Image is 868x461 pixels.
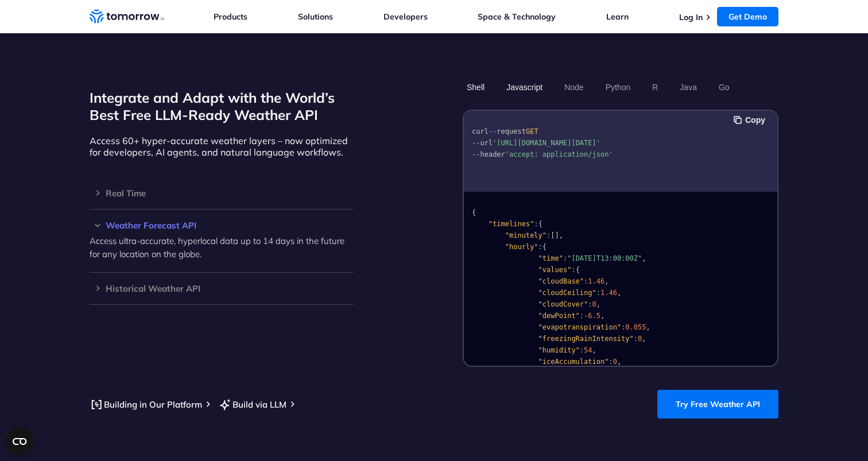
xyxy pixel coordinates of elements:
[576,266,580,274] span: {
[90,135,354,158] p: Access 60+ hyper-accurate weather layers – now optimized for developers, AI agents, and natural l...
[478,11,556,22] a: Space & Technology
[90,284,354,293] h3: Historical Weather API
[214,11,247,22] a: Products
[505,243,538,251] span: "hourly"
[538,289,596,297] span: "cloudCeiling"
[584,277,588,285] span: :
[90,397,202,412] a: Building in Our Platform
[298,11,333,22] a: Solutions
[538,358,609,366] span: "iceAccumulation"
[588,300,592,308] span: :
[472,127,489,135] span: curl
[648,78,662,97] button: R
[584,346,592,354] span: 54
[218,397,286,412] a: Build via LLM
[592,300,596,308] span: 0
[463,78,489,97] button: Shell
[571,266,575,274] span: :
[90,8,164,25] a: Home link
[472,208,476,216] span: {
[600,289,617,297] span: 1.46
[489,127,497,135] span: --
[90,189,354,197] h3: Real Time
[555,231,559,239] span: ]
[679,12,703,22] a: Log In
[580,346,584,354] span: :
[480,139,493,147] span: url
[538,323,622,331] span: "evapotranspiration"
[472,139,480,147] span: --
[538,243,542,251] span: :
[563,254,567,262] span: :
[538,277,584,285] span: "cloudBase"
[505,150,613,158] span: 'accept: application/json'
[646,323,650,331] span: ,
[538,220,542,228] span: {
[596,289,600,297] span: :
[584,312,588,320] span: -
[604,277,609,285] span: ,
[596,300,600,308] span: ,
[489,220,534,228] span: "timelines"
[6,428,33,455] button: Open CMP widget
[383,11,428,22] a: Developers
[634,335,638,343] span: :
[642,335,646,343] span: ,
[90,89,354,123] h2: Integrate and Adapt with the World’s Best Free LLM-Ready Weather API
[606,11,629,22] a: Learn
[617,289,621,297] span: ,
[715,78,734,97] button: Go
[538,346,580,354] span: "humidity"
[551,231,555,239] span: [
[580,312,584,320] span: :
[542,243,547,251] span: {
[642,254,646,262] span: ,
[676,78,701,97] button: Java
[734,114,769,126] button: Copy
[547,231,551,239] span: :
[502,78,547,97] button: Javascript
[613,358,617,366] span: 0
[505,231,547,239] span: "minutely"
[538,266,572,274] span: "values"
[538,335,634,343] span: "freezingRainIntensity"
[526,127,538,135] span: GET
[480,150,505,158] span: header
[538,312,580,320] span: "dewPoint"
[588,312,600,320] span: 6.5
[538,300,588,308] span: "cloudCover"
[567,254,642,262] span: "[DATE]T13:00:00Z"
[559,231,563,239] span: ,
[625,323,646,331] span: 0.055
[602,78,635,97] button: Python
[638,335,642,343] span: 0
[90,234,354,261] p: Access ultra-accurate, hyperlocal data up to 14 days in the future for any location on the globe.
[90,221,354,230] h3: Weather Forecast API
[560,78,587,97] button: Node
[497,127,526,135] span: request
[657,390,778,419] a: Try Free Weather API
[472,150,480,158] span: --
[600,312,604,320] span: ,
[534,220,538,228] span: :
[617,358,621,366] span: ,
[592,346,596,354] span: ,
[588,277,604,285] span: 1.46
[621,323,625,331] span: :
[717,7,778,26] a: Get Demo
[609,358,613,366] span: :
[493,139,600,147] span: '[URL][DOMAIN_NAME][DATE]'
[538,254,563,262] span: "time"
